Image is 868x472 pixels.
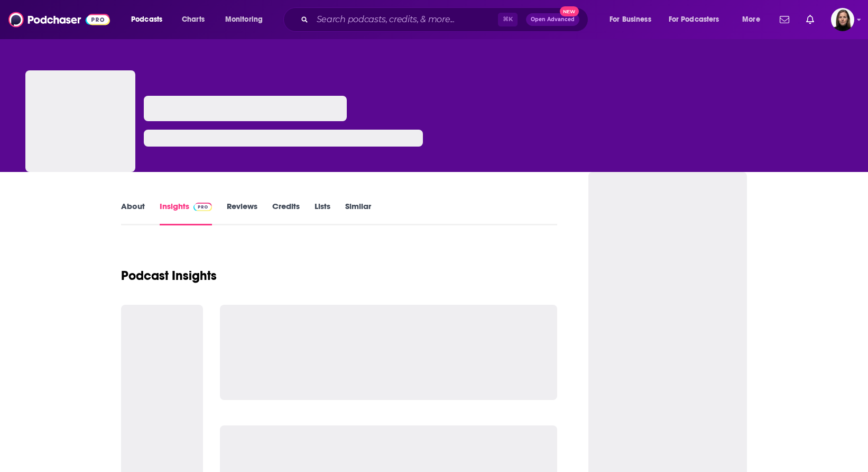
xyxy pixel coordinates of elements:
a: Similar [345,201,371,225]
span: Open Advanced [531,17,575,22]
span: For Business [610,12,651,27]
a: Show notifications dropdown [775,11,793,29]
span: ⌘ K [498,13,518,26]
button: open menu [124,11,176,28]
button: open menu [218,11,276,28]
a: Charts [175,11,211,28]
span: Logged in as BevCat3 [831,8,854,31]
a: Show notifications dropdown [802,11,818,29]
a: Reviews [227,201,257,225]
button: open menu [602,11,664,28]
button: open menu [735,11,773,28]
img: Podchaser Pro [193,203,212,211]
a: Credits [272,201,300,225]
span: Monitoring [225,12,263,27]
button: Show profile menu [831,8,854,31]
a: About [121,201,145,225]
button: open menu [662,11,735,28]
input: Search podcasts, credits, & more... [312,11,498,28]
img: Podchaser - Follow, Share and Rate Podcasts [8,10,110,30]
a: InsightsPodchaser Pro [160,201,212,225]
span: For Podcasters [669,12,719,27]
img: User Profile [831,8,854,31]
button: Open AdvancedNew [526,13,579,26]
span: More [742,12,760,27]
div: Search podcasts, credits, & more... [293,7,598,32]
span: Charts [182,12,205,27]
h1: Podcast Insights [121,268,217,284]
a: Lists [315,201,330,225]
span: Podcasts [131,12,162,27]
span: New [560,6,579,16]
